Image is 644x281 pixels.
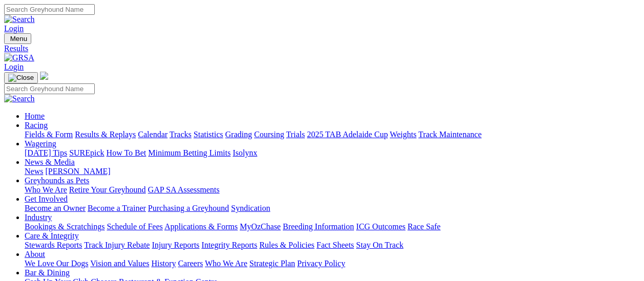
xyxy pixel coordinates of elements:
[25,194,68,203] a: Get Involved
[25,204,640,213] div: Get Involved
[148,185,220,194] a: GAP SA Assessments
[4,15,35,24] img: Search
[390,130,417,139] a: Weights
[148,148,231,157] a: Minimum Betting Limits
[4,4,95,15] input: Search
[45,167,110,176] a: [PERSON_NAME]
[286,130,305,139] a: Trials
[254,130,284,139] a: Coursing
[250,259,295,268] a: Strategic Plan
[201,241,257,249] a: Integrity Reports
[25,259,88,268] a: We Love Our Dogs
[25,241,82,249] a: Stewards Reports
[107,148,147,157] a: How To Bet
[25,259,640,268] div: About
[25,139,56,148] a: Wagering
[25,222,640,231] div: Industry
[40,72,48,80] img: logo-grsa-white.png
[259,241,315,249] a: Rules & Policies
[4,83,95,94] input: Search
[25,148,640,158] div: Wagering
[25,250,45,258] a: About
[4,62,24,71] a: Login
[233,148,257,157] a: Isolynx
[84,241,150,249] a: Track Injury Rebate
[194,130,223,139] a: Statistics
[170,130,192,139] a: Tracks
[356,222,405,231] a: ICG Outcomes
[297,259,345,268] a: Privacy Policy
[356,241,403,249] a: Stay On Track
[25,204,86,212] a: Become an Owner
[25,167,43,176] a: News
[164,222,238,231] a: Applications & Forms
[4,44,640,53] a: Results
[225,130,252,139] a: Grading
[178,259,203,268] a: Careers
[4,94,35,103] img: Search
[25,176,89,185] a: Greyhounds as Pets
[10,35,27,42] span: Menu
[138,130,168,139] a: Calendar
[88,204,146,212] a: Become a Trainer
[69,185,146,194] a: Retire Your Greyhound
[4,33,31,44] button: Toggle navigation
[25,268,70,277] a: Bar & Dining
[419,130,482,139] a: Track Maintenance
[25,213,52,222] a: Industry
[4,24,24,33] a: Login
[317,241,354,249] a: Fact Sheets
[148,204,229,212] a: Purchasing a Greyhound
[25,121,48,129] a: Racing
[151,259,176,268] a: History
[152,241,199,249] a: Injury Reports
[407,222,440,231] a: Race Safe
[69,148,104,157] a: SUREpick
[25,112,45,120] a: Home
[4,72,38,83] button: Toggle navigation
[75,130,136,139] a: Results & Replays
[25,148,67,157] a: [DATE] Tips
[25,167,640,176] div: News & Media
[4,53,34,62] img: GRSA
[307,130,388,139] a: 2025 TAB Adelaide Cup
[107,222,162,231] a: Schedule of Fees
[25,158,75,166] a: News & Media
[25,185,67,194] a: Who We Are
[25,222,105,231] a: Bookings & Scratchings
[283,222,354,231] a: Breeding Information
[90,259,149,268] a: Vision and Values
[240,222,281,231] a: MyOzChase
[25,231,79,240] a: Care & Integrity
[231,204,270,212] a: Syndication
[205,259,247,268] a: Who We Are
[25,130,73,139] a: Fields & Form
[25,241,640,250] div: Care & Integrity
[25,185,640,194] div: Greyhounds as Pets
[25,130,640,139] div: Racing
[8,74,34,82] img: Close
